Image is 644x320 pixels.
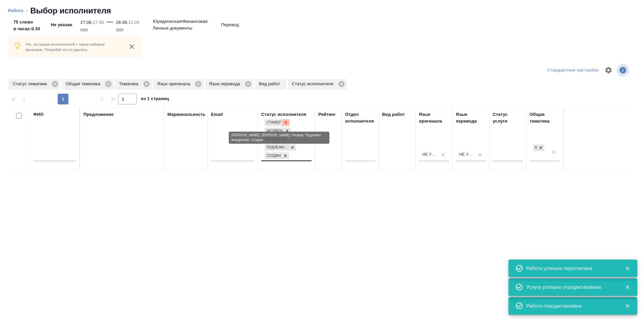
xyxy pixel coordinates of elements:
[419,111,449,125] div: Язык оригинала
[265,119,282,126] div: Стажер
[422,152,438,157] div: Не указан
[127,42,137,52] button: close
[459,152,475,157] div: Не указан
[13,19,40,26] p: 75 слово
[116,20,128,25] p: 28.08,
[62,79,114,90] div: Общая тематика
[265,128,283,135] div: Активен
[205,79,254,90] div: Язык перевода
[318,111,336,118] div: Рейтинг
[153,18,208,25] p: Юридическая/Финансовая
[107,16,113,34] div: —
[530,111,560,125] div: Общая тематика
[621,303,634,309] button: Закрыть
[265,136,281,143] div: Резерв
[25,42,121,52] p: Упс, не нашли исполнителей с таким набором фильтров. Попробуй что-то удалить
[265,144,289,151] div: Подлежит внедрению
[8,8,23,13] a: Работа
[26,7,28,14] li: ‹
[600,62,616,78] span: Настроить таблицу
[264,152,290,160] div: Стажер, Активен, Резерв, Подлежит внедрению, Создан
[264,127,291,135] div: Стажер, Активен, Резерв, Подлежит внедрению, Создан
[616,64,631,77] span: Посмотреть информацию
[345,111,375,125] div: Отдел исполнителя
[93,20,104,25] p: 17:38
[264,135,289,143] div: Стажер, Активен, Резерв, Подлежит внедрению, Создан
[533,144,537,151] div: Юридическая/Финансовая
[221,21,239,28] p: Перевод
[153,79,204,90] div: Язык оригинала
[84,111,114,118] div: Предложение
[526,265,615,272] div: Работа успешно пересчитана
[8,5,636,16] nav: breadcrumb
[382,111,405,118] div: Вид работ
[621,265,634,271] button: Закрыть
[545,65,600,76] div: split button
[209,81,243,87] p: Язык перевода
[80,20,93,25] p: 27.08,
[13,81,49,87] p: Статус тематики
[115,79,152,90] div: Тематика
[33,111,44,118] div: ФИО
[141,95,169,104] span: из 1 страниц
[456,111,486,125] div: Язык перевода
[9,79,60,90] div: Статус тематики
[259,81,282,87] p: Вид работ
[292,81,336,87] p: Статус исполнителя
[532,144,545,152] div: Юридическая/Финансовая
[526,303,615,309] div: Работа отредактирована
[119,81,141,87] p: Тематика
[493,111,523,125] div: Статус услуги
[128,20,140,25] p: 11:05
[621,284,634,290] button: Закрыть
[261,111,306,118] div: Статус исполнителя
[167,111,206,118] div: Маржинальность
[288,79,347,90] div: Статус исполнителя
[157,81,193,87] p: Язык оригинала
[265,152,282,159] div: Создан
[526,284,615,290] div: Услуга успешно отредактирована
[211,111,223,118] div: Email
[30,5,111,16] h2: Выбор исполнителя
[66,81,103,87] p: Общая тематика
